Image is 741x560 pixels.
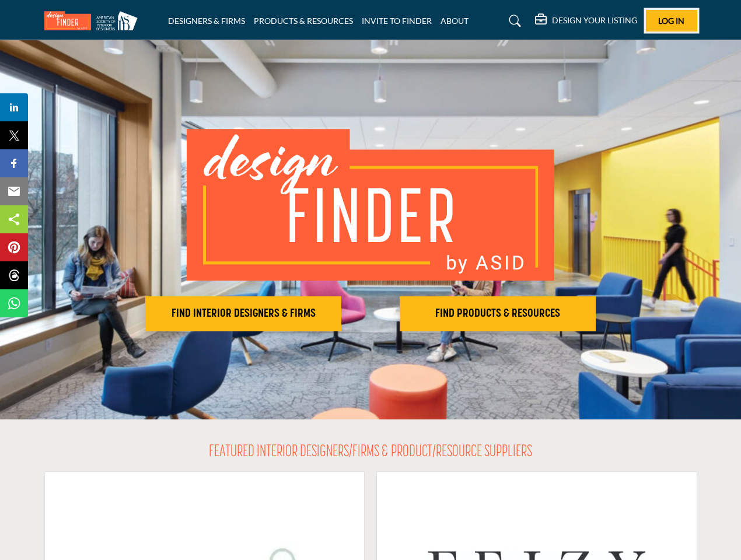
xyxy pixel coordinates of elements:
h5: DESIGN YOUR LISTING [552,15,637,26]
button: FIND INTERIOR DESIGNERS & FIRMS [145,296,341,331]
a: Search [498,12,529,30]
h2: FEATURED INTERIOR DESIGNERS/FIRMS & PRODUCT/RESOURCE SUPPLIERS [209,443,532,463]
h2: FIND PRODUCTS & RESOURCES [403,307,592,321]
span: Log In [658,16,684,26]
h2: FIND INTERIOR DESIGNERS & FIRMS [149,307,338,321]
a: INVITE TO FINDER [362,16,432,26]
button: FIND PRODUCTS & RESOURCES [400,296,596,331]
img: image [187,129,554,281]
button: Log In [646,10,697,32]
a: DESIGNERS & FIRMS [168,16,245,26]
img: Site Logo [44,11,144,30]
div: DESIGN YOUR LISTING [535,14,637,28]
a: ABOUT [441,16,469,26]
a: PRODUCTS & RESOURCES [254,16,353,26]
